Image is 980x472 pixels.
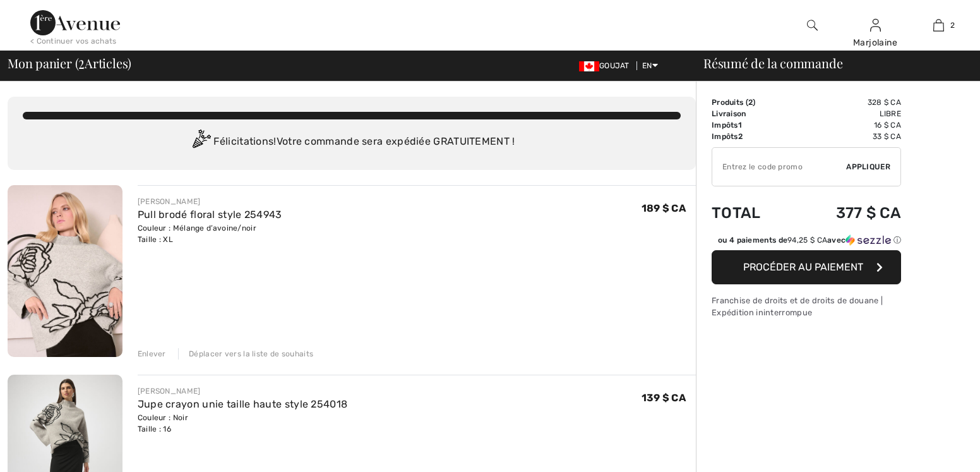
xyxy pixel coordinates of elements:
[138,209,282,221] a: Pull brodé floral style 254943
[138,196,282,207] div: [PERSON_NAME]
[138,385,348,397] div: [PERSON_NAME]
[933,18,944,33] img: Mon sac
[138,413,188,433] font: Couleur : Noir Taille : 16
[138,398,348,410] a: Jupe crayon unie taille haute style 254018
[712,294,901,318] div: Franchise de droits et de droits de douane | Expédition ininterrompue
[950,20,955,31] span: 2
[712,191,793,234] td: Total
[642,61,652,70] font: EN
[138,348,166,360] div: Enlever
[642,202,686,214] span: 189 $ CA
[712,97,793,108] td: )
[579,61,635,70] span: GOUJAT
[8,54,78,71] font: Mon panier (
[712,148,846,186] input: Promo code
[688,57,972,70] div: Résumé de la commande
[807,18,818,33] img: Rechercher sur le site Web
[213,135,515,147] font: Félicitations! Votre commande sera expédiée GRATUITEMENT !
[793,131,902,142] td: 33 $ CA
[712,131,793,142] td: Impôts2
[846,234,891,246] img: Sezzle
[78,54,85,70] span: 2
[846,161,890,172] span: Appliquer
[712,234,901,250] div: ou 4 paiements de94,25 $ CAavecSezzle Click to learn more about Sezzle
[712,119,793,131] td: Impôts1
[787,236,827,245] span: 94,25 $ CA
[30,35,117,47] div: < Continuer vos achats
[188,130,213,155] img: Congratulation2.svg
[178,348,313,360] div: Déplacer vers la liste de souhaits
[793,108,902,119] td: Libre
[793,119,902,131] td: 16 $ CA
[748,98,753,107] span: 2
[579,61,599,71] img: Dollar canadien
[907,18,969,33] a: 2
[642,392,686,404] span: 139 $ CA
[793,97,902,108] td: 328 $ CA
[138,224,256,244] font: Couleur : Mélange d’avoine/noir Taille : XL
[8,185,122,357] img: Pull brodé floral style 254943
[743,261,863,273] span: Procéder au paiement
[870,19,881,31] a: Sign In
[712,98,753,107] font: Produits (
[712,250,901,284] button: Procéder au paiement
[793,191,902,234] td: 377 $ CA
[30,10,120,35] img: 1ère Avenue
[870,18,881,33] img: Mes infos
[712,108,793,119] td: Livraison
[718,236,846,245] font: ou 4 paiements de avec
[85,54,131,71] font: Articles)
[844,36,906,49] div: Marjolaine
